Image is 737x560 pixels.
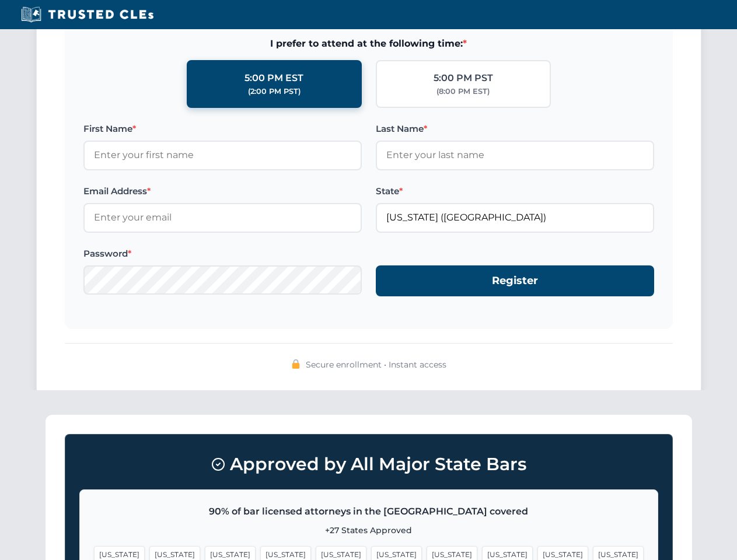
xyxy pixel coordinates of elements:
[434,71,493,86] div: 5:00 PM PST
[83,184,362,198] label: Email Address
[18,6,157,23] img: Trusted CLEs
[83,203,362,232] input: Enter your email
[376,122,654,136] label: Last Name
[83,141,362,170] input: Enter your first name
[376,203,654,232] input: Florida (FL)
[244,71,303,86] div: 5:00 PM EST
[83,36,654,51] span: I prefer to attend at the following time:
[83,247,362,261] label: Password
[376,141,654,170] input: Enter your last name
[94,504,644,519] p: 90% of bar licensed attorneys in the [GEOGRAPHIC_DATA] covered
[248,86,301,97] div: (2:00 PM PST)
[306,358,446,371] span: Secure enrollment • Instant access
[376,265,654,296] button: Register
[436,86,490,97] div: (8:00 PM EST)
[291,359,301,369] img: 🔒
[79,449,658,480] h3: Approved by All Major State Bars
[94,524,644,537] p: +27 States Approved
[83,122,362,136] label: First Name
[376,184,654,198] label: State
